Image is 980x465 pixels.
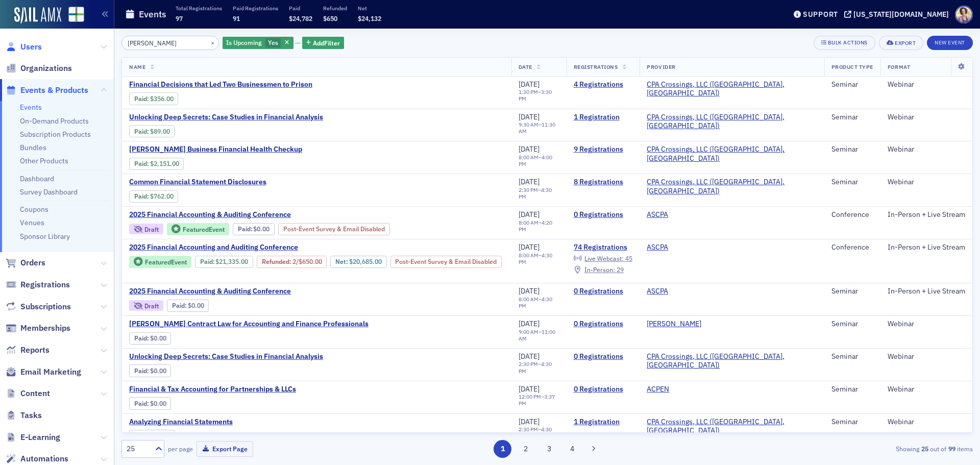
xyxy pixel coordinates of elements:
[647,385,711,394] span: ACPEN
[167,223,229,236] div: Featured Event
[519,154,552,167] time: 4:00 PM
[519,80,540,89] span: [DATE]
[134,128,147,135] a: Paid
[519,352,540,361] span: [DATE]
[150,334,166,342] span: $0.00
[831,418,873,427] div: Seminar
[68,7,84,22] img: SailAMX
[20,103,42,112] a: Events
[6,257,45,268] a: Orders
[519,328,555,342] time: 11:00 AM
[150,95,174,103] span: $356.00
[129,364,171,377] div: Paid: 0 - $0
[129,158,184,170] div: Paid: 10 - $215100
[946,444,957,453] strong: 99
[647,320,711,329] span: SURGENT
[20,345,50,356] span: Reports
[647,113,817,131] a: CPA Crossings, LLC ([GEOGRAPHIC_DATA], [GEOGRAPHIC_DATA])
[831,385,873,394] div: Seminar
[647,352,817,370] a: CPA Crossings, LLC ([GEOGRAPHIC_DATA], [GEOGRAPHIC_DATA])
[262,258,292,265] span: :
[647,210,711,219] span: ASCPA
[519,154,538,161] time: 8:00 AM
[20,143,46,152] a: Bundles
[519,121,559,135] div: –
[278,223,390,235] div: Post-Event Survey
[176,14,183,22] span: 97
[519,384,540,394] span: [DATE]
[831,63,873,70] span: Product Type
[208,38,217,47] button: ×
[20,388,50,399] span: Content
[129,287,301,296] a: 2025 Financial Accounting & Auditing Conference
[888,352,965,361] div: Webinar
[563,440,581,458] button: 4
[519,63,532,70] span: Date
[6,279,70,290] a: Registrations
[519,112,540,121] span: [DATE]
[262,258,289,265] a: Refunded
[647,418,817,435] span: CPA Crossings, LLC (Rochester, MI)
[888,113,965,122] div: Webinar
[20,85,88,96] span: Events & Products
[6,85,88,96] a: Events & Products
[200,258,216,265] span: :
[6,41,42,53] a: Users
[20,232,70,241] a: Sponsor Library
[168,444,193,453] label: per page
[172,302,185,309] a: Paid
[129,145,302,154] span: Walter Haig's Business Financial Health Checkup
[888,243,965,252] div: In-Person + Live Stream
[519,219,559,233] div: –
[831,113,873,122] div: Seminar
[20,187,78,197] a: Survey Dashboard
[61,7,84,24] a: View Homepage
[625,254,632,262] span: 45
[14,7,61,23] img: SailAMX
[20,130,91,139] a: Subscription Products
[519,296,552,309] time: 4:30 PM
[129,190,178,203] div: Paid: 8 - $76200
[20,218,44,227] a: Venues
[519,177,540,186] span: [DATE]
[238,225,254,233] span: :
[831,287,873,296] div: Seminar
[20,323,70,334] span: Memberships
[233,5,278,12] p: Paid Registrations
[20,279,70,290] span: Registrations
[888,210,965,219] div: In-Person + Live Stream
[134,334,147,342] a: Paid
[134,367,150,375] span: :
[129,300,163,311] div: Draft
[647,287,668,296] a: ASCPA
[519,186,552,200] time: 4:30 PM
[888,178,965,187] div: Webinar
[129,113,323,122] a: Unlocking Deep Secrets: Case Studies in Financial Analysis
[519,89,559,102] div: –
[519,426,559,439] div: –
[144,303,159,309] div: Draft
[150,432,170,440] span: $89.00
[253,225,269,233] span: $0.00
[20,41,42,53] span: Users
[129,397,171,409] div: Paid: 0 - $0
[574,287,632,296] a: 0 Registrations
[188,302,204,309] span: $0.00
[134,192,150,200] span: :
[540,440,558,458] button: 3
[144,227,159,232] div: Draft
[233,223,275,235] div: Paid: 1 - $0
[129,352,323,361] a: Unlocking Deep Secrets: Case Studies in Financial Analysis
[831,243,873,252] div: Conference
[330,256,386,268] div: Net: $2068500
[20,156,68,165] a: Other Products
[172,302,188,309] span: :
[519,286,540,296] span: [DATE]
[519,242,540,252] span: [DATE]
[6,453,68,464] a: Automations
[257,256,327,268] div: Refunded: 78 - $2133500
